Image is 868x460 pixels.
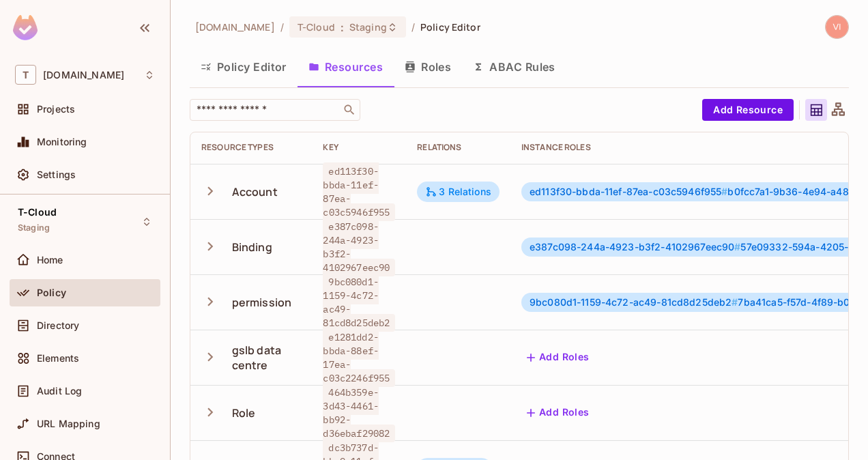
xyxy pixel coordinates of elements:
[195,20,275,33] span: the active workspace
[425,186,491,198] div: 3 Relations
[15,65,36,85] span: T
[37,136,87,147] span: Monitoring
[417,142,500,153] div: Relations
[323,384,395,442] span: 464b359e-3d43-4461-bb92-d36ebaf29082
[37,169,76,180] span: Settings
[232,405,256,420] div: Role
[734,241,740,253] span: #
[411,20,415,33] li: /
[37,386,82,397] span: Audit Log
[232,184,278,199] div: Account
[232,295,292,310] div: permission
[530,186,728,197] span: ed113f30-bbda-11ef-87ea-c03c5946f955
[37,320,79,331] span: Directory
[37,418,100,429] span: URL Mapping
[394,50,462,84] button: Roles
[37,353,79,364] span: Elements
[280,20,284,33] li: /
[323,142,395,153] div: Key
[37,287,66,298] span: Policy
[190,50,298,84] button: Policy Editor
[323,273,395,332] span: 9bc080d1-1159-4c72-ac49-81cd8d25deb2
[18,207,57,218] span: T-Cloud
[530,241,741,253] span: e387c098-244a-4923-b3f2-4102967eec90
[323,162,395,221] span: ed113f30-bbda-11ef-87ea-c03c5946f955
[420,20,480,33] span: Policy Editor
[37,255,63,265] span: Home
[826,16,848,38] img: vijay.chirivolu1@t-mobile.com
[349,20,387,33] span: Staging
[521,347,595,369] button: Add Roles
[298,50,394,84] button: Resources
[18,222,50,233] span: Staging
[37,104,75,115] span: Projects
[201,142,301,153] div: Resource Types
[232,240,272,255] div: Binding
[323,328,395,387] span: e1281dd2-bbda-88ef-17ea-c03c2246f955
[340,22,345,33] span: :
[702,99,794,121] button: Add Resource
[323,218,395,276] span: e387c098-244a-4923-b3f2-4102967eec90
[521,402,595,424] button: Add Roles
[462,50,566,84] button: ABAC Rules
[298,20,335,33] span: T-Cloud
[530,296,738,308] span: 9bc080d1-1159-4c72-ac49-81cd8d25deb2
[232,343,302,373] div: gslb data centre
[43,70,124,81] span: Workspace: t-mobile.com
[732,296,738,308] span: #
[721,186,727,197] span: #
[13,15,38,40] img: SReyMgAAAABJRU5ErkJggg==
